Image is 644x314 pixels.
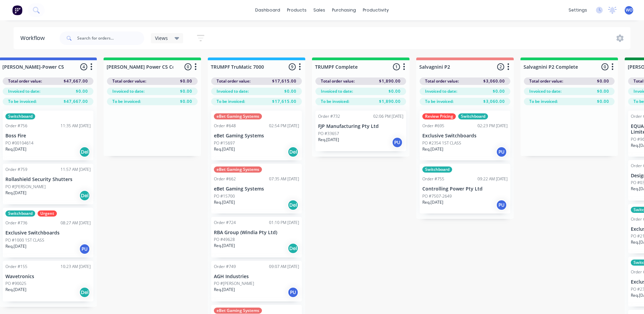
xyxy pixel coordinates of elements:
[422,199,443,205] p: Req. [DATE]
[5,230,91,236] p: Exclusive Switchboards
[38,210,57,217] div: Urgent
[214,308,262,314] div: eBet Gaming Systems
[318,113,340,119] div: Order #732
[211,111,302,160] div: eBet Gaming SystemsOrder #64802:54 PM [DATE]eBet Gaming SystemsPO #15697Req.[DATE]Del
[329,5,359,15] div: purchasing
[214,220,236,226] div: Order #724
[483,78,505,84] span: $3,060.00
[422,113,456,119] div: Review Pricing
[180,98,192,105] span: $0.00
[379,78,401,84] span: $1,890.00
[79,287,90,298] div: Del
[3,208,93,257] div: SwitchboardUrgentOrder #73608:27 AM [DATE]Exclusive SwitchboardsPO #1000 1ST CLASSReq.[DATE]PU
[180,88,192,94] span: $0.00
[420,111,510,160] div: Review PricingSwitchboardOrder #69502:23 PM [DATE]Exclusive SwitchboardsPO #2354 1ST CLASSReq.[DA...
[425,78,459,84] span: Total order value:
[288,200,298,210] div: Del
[529,78,563,84] span: Total order value:
[61,264,91,270] div: 10:23 AM [DATE]
[217,78,250,84] span: Total order value:
[269,176,299,182] div: 07:35 AM [DATE]
[112,88,145,94] span: Invoiced to date:
[211,261,302,301] div: Order #74909:07 AM [DATE]AGH IndustriesPO #[PERSON_NAME]Req.[DATE]PU
[5,184,46,190] p: PO #[PERSON_NAME]
[284,5,310,15] div: products
[180,78,192,84] span: $0.00
[422,176,444,182] div: Order #755
[12,5,22,15] img: Factory
[214,140,235,146] p: PO #15697
[422,123,444,129] div: Order #695
[496,147,507,157] div: PU
[5,146,26,152] p: Req. [DATE]
[379,98,401,105] span: $1,890.00
[214,237,235,243] p: PO #49628
[5,113,35,119] div: Switchboard
[269,220,299,226] div: 01:10 PM [DATE]
[626,7,632,13] span: WO
[5,287,26,293] p: Req. [DATE]
[214,274,299,279] p: AGH Industries
[315,111,406,151] div: Order #73202:06 PM [DATE]FJP Manufacturing Pty LtdPO #33657Req.[DATE]PU
[496,200,507,210] div: PU
[269,123,299,129] div: 02:54 PM [DATE]
[211,164,302,214] div: eBet Gaming SystemsOrder #66207:35 AM [DATE]eBet Gaming SystemsPO #15700Req.[DATE]Del
[288,147,298,157] div: Del
[8,88,40,94] span: Invoiced to date:
[79,147,90,157] div: Del
[20,34,48,42] div: Workflow
[77,31,144,45] input: Search for orders...
[478,123,508,129] div: 02:23 PM [DATE]
[529,98,558,105] span: To be invoiced:
[252,5,284,15] a: dashboard
[422,166,452,173] div: Switchboard
[5,133,91,139] p: Boss Fire
[214,123,236,129] div: Order #648
[5,220,27,226] div: Order #736
[321,78,355,84] span: Total order value:
[214,146,235,152] p: Req. [DATE]
[214,281,254,287] p: PO #[PERSON_NAME]
[392,137,403,148] div: PU
[359,5,392,15] div: productivity
[214,199,235,205] p: Req. [DATE]
[493,88,505,94] span: $0.00
[272,78,296,84] span: $17,615.00
[5,166,27,173] div: Order #759
[318,131,339,137] p: PO #33657
[214,193,235,199] p: PO #15700
[597,88,609,94] span: $0.00
[321,98,349,105] span: To be invoiced:
[321,88,353,94] span: Invoiced to date:
[478,176,508,182] div: 09:22 AM [DATE]
[211,217,302,257] div: Order #72401:10 PM [DATE]RBA Group (Windia Pty Ltd)PO #49628Req.[DATE]Del
[5,243,26,249] p: Req. [DATE]
[61,220,91,226] div: 08:27 AM [DATE]
[61,166,91,173] div: 11:57 AM [DATE]
[3,111,93,160] div: SwitchboardOrder #75611:35 AM [DATE]Boss FirePO #00104614Req.[DATE]Del
[288,243,298,254] div: Del
[217,88,249,94] span: Invoiced to date:
[5,264,27,270] div: Order #155
[288,287,298,298] div: PU
[5,237,44,243] p: PO #1000 1ST CLASS
[425,88,457,94] span: Invoiced to date:
[214,176,236,182] div: Order #662
[458,113,488,119] div: Switchboard
[5,123,27,129] div: Order #756
[8,98,37,105] span: To be invoiced:
[214,243,235,249] p: Req. [DATE]
[373,113,403,119] div: 02:06 PM [DATE]
[3,164,93,204] div: Order #75911:57 AM [DATE]Rollashield Security ShuttersPO #[PERSON_NAME]Req.[DATE]Del
[483,98,505,105] span: $3,060.00
[529,88,561,94] span: Invoiced to date:
[5,177,91,182] p: Rollashield Security Shutters
[5,140,34,146] p: PO #00104614
[388,88,401,94] span: $0.00
[422,193,452,199] p: PO #7507-2649
[8,78,42,84] span: Total order value:
[272,98,296,105] span: $17,615.00
[5,190,26,196] p: Req. [DATE]
[3,261,93,301] div: Order #15510:23 AM [DATE]WavetronicsPO #90025Req.[DATE]Del
[214,186,299,192] p: eBet Gaming Systems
